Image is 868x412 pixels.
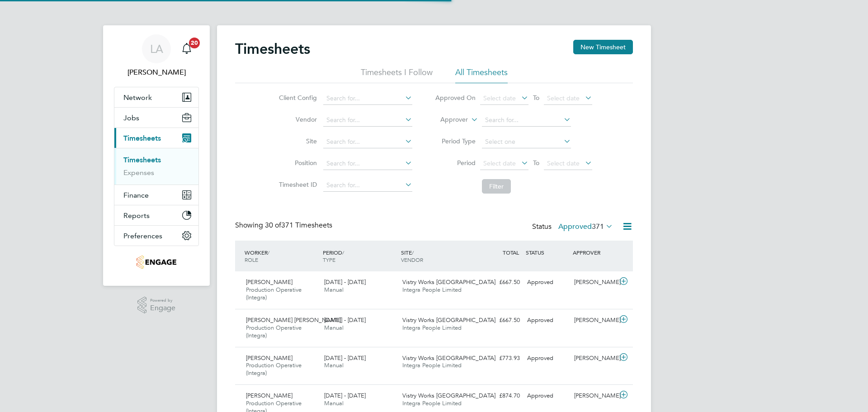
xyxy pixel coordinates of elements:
span: / [342,249,344,256]
span: / [268,249,269,256]
button: Jobs [114,108,198,128]
span: LA [150,43,163,55]
div: STATUS [524,244,571,260]
span: / [412,249,414,256]
li: All Timesheets [455,67,508,83]
span: Select date [483,94,516,102]
a: 20 [178,34,196,63]
span: Timesheets [123,134,161,142]
span: [PERSON_NAME] [246,354,292,362]
div: Status [532,221,615,233]
span: [DATE] - [DATE] [324,278,366,286]
div: WORKER [242,244,321,268]
div: SITE [399,244,477,268]
span: To [530,157,542,169]
div: PERIOD [321,244,399,268]
button: New Timesheet [573,40,633,54]
input: Select one [482,136,571,148]
span: Production Operative (Integra) [246,361,302,377]
span: Lucy Anderton [114,67,199,78]
div: £773.93 [476,351,524,366]
div: Approved [524,351,571,366]
button: Network [114,87,198,107]
span: Engage [150,304,175,312]
div: APPROVER [571,244,618,260]
label: Period Type [435,137,476,145]
div: £667.50 [476,275,524,290]
span: [DATE] - [DATE] [324,354,366,362]
span: Integra People Limited [402,286,462,294]
div: Approved [524,275,571,290]
button: Filter [482,179,511,194]
span: Production Operative (Integra) [246,324,302,339]
span: Integra People Limited [402,361,462,369]
div: Timesheets [114,148,198,185]
label: Period [435,159,476,167]
label: Vendor [276,115,317,123]
div: Approved [524,388,571,403]
button: Preferences [114,226,198,246]
div: [PERSON_NAME] [571,313,618,328]
img: integrapeople-logo-retina.png [136,255,176,270]
span: Manual [324,286,344,294]
input: Search for... [323,114,412,127]
span: Jobs [123,114,139,122]
label: Site [276,137,317,145]
span: [PERSON_NAME] [246,392,292,399]
label: Approver [427,115,468,124]
span: Network [123,93,152,102]
span: Vistry Works [GEOGRAPHIC_DATA] [402,392,495,399]
span: Manual [324,399,344,407]
span: 20 [189,38,200,48]
a: LA[PERSON_NAME] [114,34,199,78]
span: Vistry Works [GEOGRAPHIC_DATA] [402,354,495,362]
div: £667.50 [476,313,524,328]
span: Finance [123,191,149,199]
span: 371 Timesheets [265,221,332,230]
div: [PERSON_NAME] [571,351,618,366]
div: [PERSON_NAME] [571,388,618,403]
span: Select date [483,159,516,167]
span: Reports [123,211,150,220]
span: Manual [324,324,344,331]
a: Go to home page [114,255,199,270]
button: Reports [114,205,198,225]
h2: Timesheets [235,40,310,58]
span: To [530,92,542,104]
label: Approved [558,222,613,231]
div: Approved [524,313,571,328]
span: 371 [592,222,604,231]
span: TOTAL [503,249,519,256]
input: Search for... [323,92,412,105]
div: [PERSON_NAME] [571,275,618,290]
span: Vistry Works [GEOGRAPHIC_DATA] [402,316,495,324]
span: [PERSON_NAME] [246,278,292,286]
span: [PERSON_NAME] [PERSON_NAME] [246,316,341,324]
span: Preferences [123,232,162,240]
a: Expenses [123,168,154,177]
span: 30 of [265,221,281,230]
button: Timesheets [114,128,198,148]
span: TYPE [323,256,335,263]
span: Powered by [150,297,175,304]
span: Manual [324,361,344,369]
label: Position [276,159,317,167]
span: Production Operative (Integra) [246,286,302,301]
span: Select date [547,159,580,167]
div: Showing [235,221,334,230]
nav: Main navigation [103,25,210,286]
span: Vistry Works [GEOGRAPHIC_DATA] [402,278,495,286]
span: Integra People Limited [402,399,462,407]
span: Select date [547,94,580,102]
div: £874.70 [476,388,524,403]
input: Search for... [323,157,412,170]
span: VENDOR [401,256,423,263]
span: Integra People Limited [402,324,462,331]
span: ROLE [245,256,258,263]
input: Search for... [482,114,571,127]
li: Timesheets I Follow [361,67,433,83]
label: Timesheet ID [276,180,317,189]
span: [DATE] - [DATE] [324,392,366,399]
button: Finance [114,185,198,205]
a: Timesheets [123,156,161,164]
